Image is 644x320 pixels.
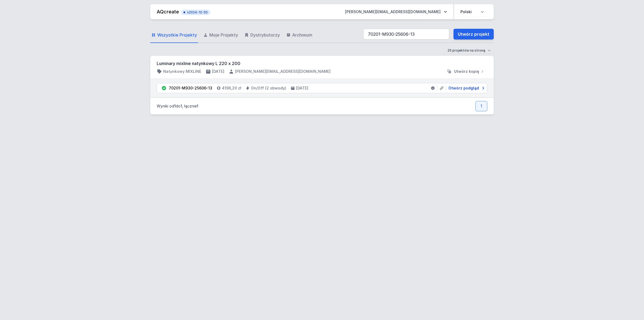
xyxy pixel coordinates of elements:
button: Utwórz kopię [444,69,487,74]
button: v2024-12-30 [181,9,210,15]
h4: 4196,20 zł [222,85,241,91]
h4: [DATE] [212,69,224,74]
button: [PERSON_NAME][EMAIL_ADDRESS][DOMAIN_NAME] [341,7,451,17]
span: 1 [181,104,182,108]
a: AQcreate [157,9,179,15]
a: Otwórz podgląd [446,85,485,91]
span: Utwórz kopię [454,69,479,74]
a: Wszystkie Projekty [150,27,198,43]
span: 1 [174,104,176,108]
span: Dystrybutorzy [250,32,280,38]
span: 1 [197,104,198,108]
h4: On/Off (2 obwody) [251,85,286,91]
h4: [PERSON_NAME][EMAIL_ADDRESS][DOMAIN_NAME] [235,69,331,74]
h4: Natynkowy MIXLINE [163,69,201,74]
span: Wszystkie Projekty [157,32,197,38]
select: Wybierz język [457,7,487,17]
a: Dystrybutorzy [243,27,281,43]
a: Utwórz projekt [453,29,494,39]
a: Moje Projekty [202,27,239,43]
div: 70201-M930-25606-13 [169,85,212,91]
input: Szukaj wśród projektów i wersji... [363,29,449,39]
a: 1 [475,101,487,111]
a: Archiwum [285,27,313,43]
h3: Luminary mixline natynkowy L 220 x 200 [157,60,487,67]
p: Wyniki od do , łącznie [157,103,198,109]
span: Archiwum [292,32,312,38]
h4: [DATE] [296,85,308,91]
span: Otwórz podgląd [448,85,479,91]
span: Moje Projekty [209,32,238,38]
span: v2024-12-30 [184,10,208,15]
